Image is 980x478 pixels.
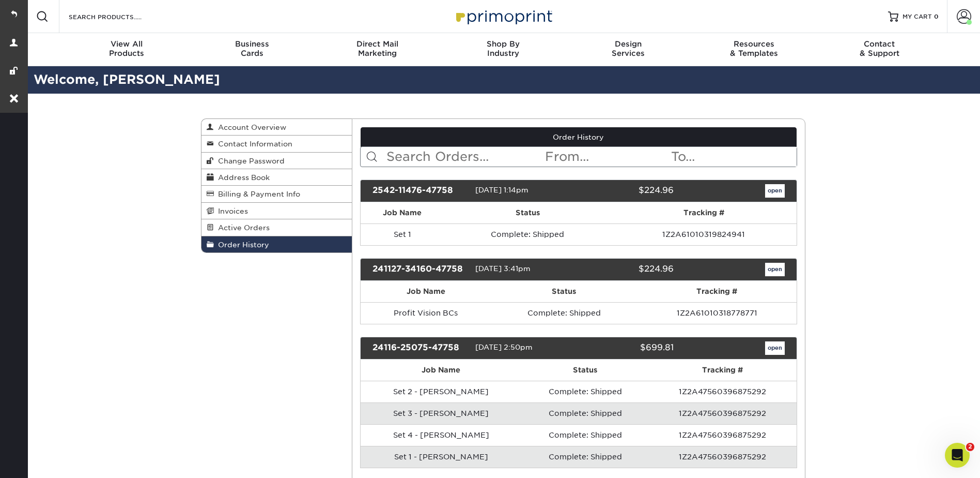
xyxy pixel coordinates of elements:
a: open [765,263,785,276]
td: 1Z2A61010319824941 [611,223,797,245]
td: Complete: Shipped [444,223,611,245]
th: Job Name [361,281,491,302]
span: [DATE] 2:50pm [475,343,533,351]
td: 1Z2A61010318778771 [637,302,797,324]
a: Billing & Payment Info [201,186,352,202]
div: 241127-34160-47758 [365,263,475,276]
input: To... [670,147,796,167]
div: Cards [189,39,315,58]
div: $699.81 [571,341,681,355]
a: Account Overview [201,119,352,136]
span: Billing & Payment Info [214,190,300,198]
td: Profit Vision BCs [361,302,491,324]
iframe: Intercom live chat [945,443,970,468]
td: Complete: Shipped [522,402,648,424]
div: Products [64,39,190,58]
td: Set 4 - [PERSON_NAME] [361,424,522,446]
td: 1Z2A47560396875292 [648,424,796,446]
a: Direct MailMarketing [315,33,440,66]
a: Order History [361,127,797,147]
a: open [765,341,785,355]
th: Status [444,202,611,223]
a: Contact Information [201,136,352,152]
a: Address Book [201,169,352,186]
a: Contact& Support [817,33,942,66]
a: Change Password [201,153,352,169]
td: 1Z2A47560396875292 [648,446,796,468]
td: 1Z2A47560396875292 [648,381,796,402]
h2: Welcome, [PERSON_NAME] [26,70,980,89]
td: Complete: Shipped [522,446,648,468]
th: Tracking # [648,360,796,381]
a: Resources& Templates [691,33,817,66]
span: Contact [817,39,942,49]
span: View All [64,39,190,49]
span: [DATE] 1:14pm [475,186,528,194]
a: DesignServices [566,33,691,66]
img: Primoprint [452,5,555,27]
td: Set 3 - [PERSON_NAME] [361,402,522,424]
div: 2542-11476-47758 [365,184,475,198]
a: Shop ByIndustry [440,33,566,66]
td: Complete: Shipped [522,424,648,446]
span: Direct Mail [315,39,440,49]
span: MY CART [903,12,932,21]
span: Active Orders [214,223,270,232]
td: Set 1 - [PERSON_NAME] [361,446,522,468]
a: open [765,184,785,198]
div: Industry [440,39,566,58]
th: Job Name [361,202,444,223]
span: Resources [691,39,817,49]
span: Design [566,39,691,49]
span: Change Password [214,157,285,165]
td: Complete: Shipped [491,302,637,324]
div: Services [566,39,691,58]
span: Address Book [214,173,270,182]
td: Complete: Shipped [522,381,648,402]
th: Tracking # [637,281,797,302]
a: Order History [201,236,352,252]
div: & Support [817,39,942,58]
a: Active Orders [201,219,352,236]
th: Status [491,281,637,302]
input: Search Orders... [385,147,544,167]
div: $224.96 [571,184,681,198]
span: 0 [934,13,939,20]
a: BusinessCards [189,33,315,66]
td: Set 1 [361,223,444,245]
span: Shop By [440,39,566,49]
th: Tracking # [611,202,797,223]
div: & Templates [691,39,817,58]
div: $224.96 [571,263,681,276]
span: Invoices [214,207,248,215]
div: 24116-25075-47758 [365,341,475,355]
span: Business [189,39,315,49]
a: Invoices [201,203,352,219]
th: Status [522,360,648,381]
input: SEARCH PRODUCTS..... [68,10,168,23]
td: 1Z2A47560396875292 [648,402,796,424]
span: Order History [214,241,269,249]
input: From... [544,147,670,167]
span: [DATE] 3:41pm [475,264,531,273]
td: Set 2 - [PERSON_NAME] [361,381,522,402]
th: Job Name [361,360,522,381]
span: 2 [966,443,974,451]
span: Account Overview [214,123,286,131]
div: Marketing [315,39,440,58]
a: View AllProducts [64,33,190,66]
span: Contact Information [214,140,292,148]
